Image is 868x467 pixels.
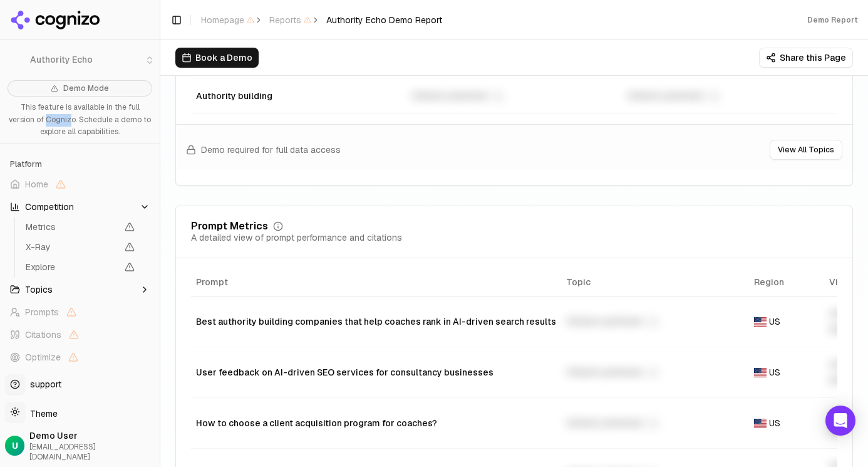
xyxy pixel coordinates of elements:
[807,15,858,25] div: Demo Report
[25,201,74,213] span: Competition
[25,351,61,364] span: Optimize
[566,314,744,329] div: Unlock premium
[754,276,784,288] span: Region
[25,283,53,296] span: Topics
[196,417,556,429] div: How to choose a client acquisition program for coaches?
[769,417,780,429] span: US
[196,315,556,328] div: Best authority building companies that help coaches rank in AI-driven search results
[5,197,155,217] button: Competition
[196,276,228,288] span: Prompt
[26,241,117,253] span: X-Ray
[196,366,556,379] div: User feedback on AI-driven SEO services for consultancy businesses
[566,365,744,380] div: Unlock premium
[191,231,402,244] div: A detailed view of prompt performance and citations
[825,406,855,436] div: Open Intercom Messenger
[627,88,832,103] div: Unlock premium
[196,90,401,102] div: Authority building
[201,14,442,26] nav: breadcrumb
[566,276,591,288] span: Topic
[29,442,155,462] span: [EMAIL_ADDRESS][DOMAIN_NAME]
[12,439,18,452] span: U
[269,14,311,26] span: Reports
[566,416,744,431] div: Unlock premium
[411,88,617,103] div: Unlock premium
[191,221,268,231] div: Prompt Metrics
[63,83,109,93] span: Demo Mode
[25,328,61,341] span: Citations
[769,315,780,328] span: US
[25,408,58,419] span: Theme
[770,140,842,160] button: View All Topics
[201,14,254,26] span: Homepage
[769,366,780,379] span: US
[25,378,61,391] span: support
[201,144,341,156] span: Demo required for full data access
[759,48,853,68] button: Share this Page
[5,280,155,300] button: Topics
[749,268,824,296] th: Region
[175,48,259,68] button: Book a Demo
[29,429,155,442] span: Demo User
[25,178,48,191] span: Home
[26,261,117,273] span: Explore
[754,419,767,428] img: US flag
[326,14,442,26] span: Authority Echo Demo Report
[754,317,767,327] img: US flag
[191,268,561,296] th: Prompt
[25,306,59,318] span: Prompts
[754,368,767,377] img: US flag
[8,102,152,139] p: This feature is available in the full version of Cognizo. Schedule a demo to explore all capabili...
[5,154,155,174] div: Platform
[561,268,749,296] th: Topic
[26,221,117,233] span: Metrics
